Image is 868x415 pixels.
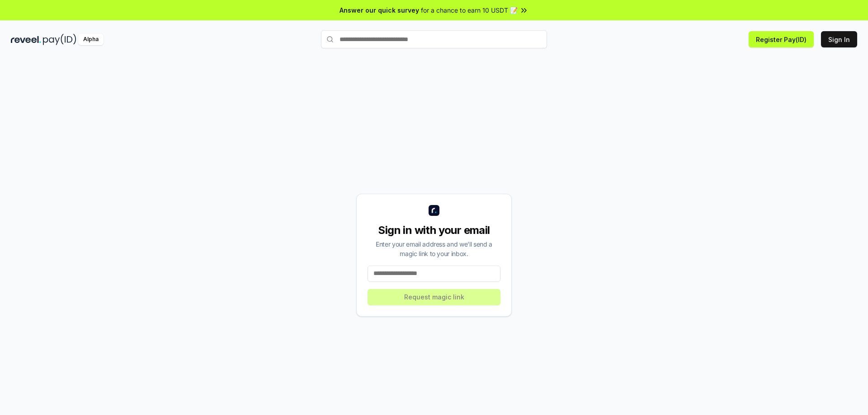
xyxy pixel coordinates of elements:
[749,31,814,47] button: Register Pay(ID)
[368,223,500,238] div: Sign in with your email
[11,34,41,45] img: reveel_dark
[821,31,857,47] button: Sign In
[78,34,104,45] div: Alpha
[43,34,76,45] img: pay_id
[368,239,500,258] div: Enter your email address and we’ll send a magic link to your inbox.
[421,5,518,15] span: for a chance to earn 10 USDT 📝
[429,205,439,216] img: logo_small
[340,5,419,15] span: Answer our quick survey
